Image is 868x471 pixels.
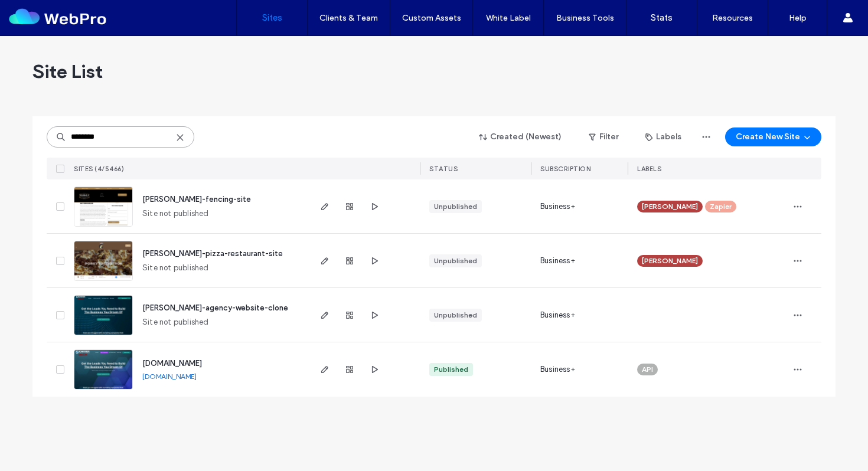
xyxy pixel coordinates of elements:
label: Help [789,13,807,23]
label: Clients & Team [319,13,378,23]
label: Business Tools [556,13,614,23]
a: [DOMAIN_NAME] [142,359,202,368]
button: Create New Site [725,127,821,146]
span: Site not published [142,262,209,274]
span: Site List [32,60,103,83]
button: Filter [577,127,630,146]
span: Business+ [540,255,575,267]
label: Custom Assets [402,13,461,23]
span: Business+ [540,201,575,212]
a: [PERSON_NAME]-pizza-restaurant-site [142,249,283,258]
label: Stats [651,12,673,23]
span: SITES (4/5466) [74,165,124,173]
span: SUBSCRIPTION [540,165,590,173]
span: LABELS [637,165,661,173]
button: Created (Newest) [469,127,572,146]
span: Site not published [142,208,209,220]
span: Business+ [540,364,575,375]
span: API [642,364,653,375]
div: Unpublished [434,256,477,266]
div: Published [434,364,468,375]
div: Unpublished [434,310,477,320]
a: [PERSON_NAME]-agency-website-clone [142,303,288,312]
span: Zapier [710,201,732,212]
span: Business+ [540,309,575,321]
a: [DOMAIN_NAME] [142,372,197,381]
label: White Label [486,13,531,23]
div: Unpublished [434,201,477,212]
span: Help [27,8,51,19]
span: [PERSON_NAME] [642,201,698,212]
span: Site not published [142,316,209,328]
button: Labels [635,127,692,146]
a: [PERSON_NAME]-fencing-site [142,195,251,204]
label: Resources [712,13,753,23]
label: Sites [262,12,282,23]
span: [PERSON_NAME] [642,256,698,266]
span: STATUS [429,165,458,173]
